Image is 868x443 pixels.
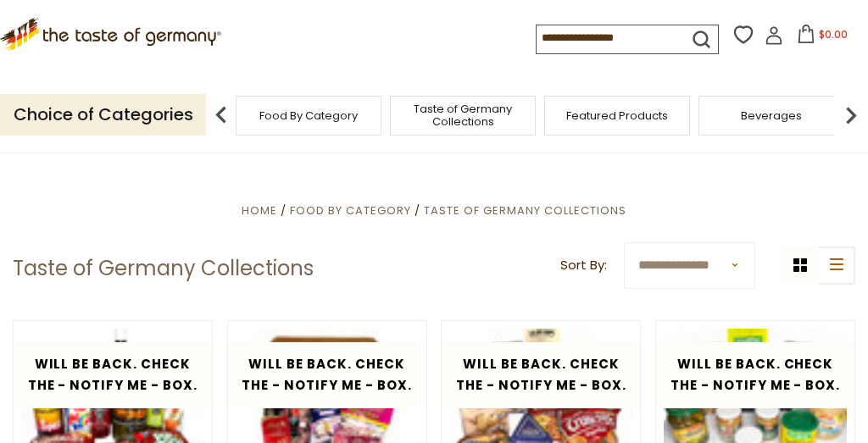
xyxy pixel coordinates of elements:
[242,202,277,219] a: Home
[566,109,668,122] a: Featured Products
[13,256,314,281] h1: Taste of Germany Collections
[204,98,238,132] img: previous arrow
[787,25,859,50] button: $0.00
[834,98,868,132] img: next arrow
[819,27,848,42] span: $0.00
[560,255,607,276] label: Sort By:
[259,109,358,122] a: Food By Category
[741,109,802,122] a: Beverages
[290,202,411,219] a: Food By Category
[424,202,626,219] a: Taste of Germany Collections
[395,102,531,128] a: Taste of Germany Collections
